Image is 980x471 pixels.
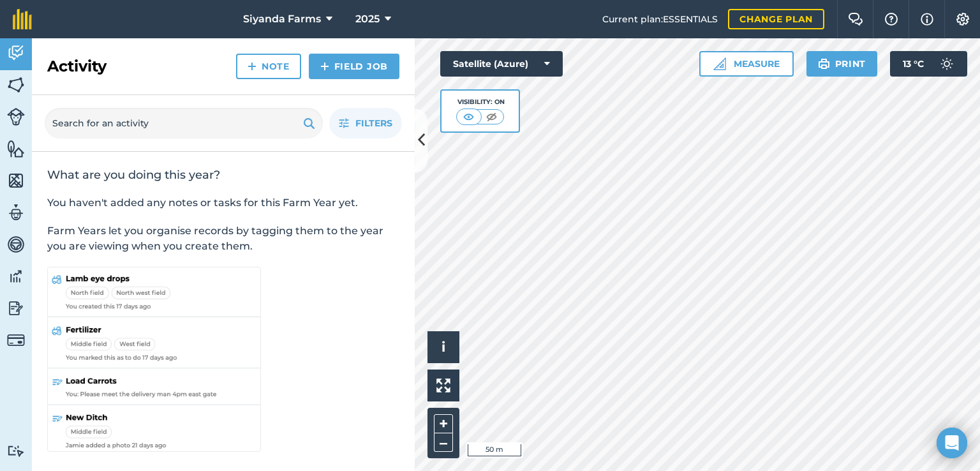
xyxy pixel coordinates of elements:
[818,56,830,71] img: svg+xml;base64,PHN2ZyB4bWxucz0iaHR0cDovL3d3dy53My5vcmcvMjAwMC9zdmciIHdpZHRoPSIxOSIgaGVpZ2h0PSIyNC...
[713,57,726,70] img: Ruler icon
[903,51,924,77] span: 13 ° C
[456,97,505,107] div: Visibility: On
[434,433,453,452] button: –
[320,59,329,74] img: svg+xml;base64,PHN2ZyB4bWxucz0iaHR0cDovL3d3dy53My5vcmcvMjAwMC9zdmciIHdpZHRoPSIxNCIgaGVpZ2h0PSIyNC...
[7,267,25,286] img: svg+xml;base64,PD94bWwgdmVyc2lvbj0iMS4wIiBlbmNvZGluZz0idXRmLTgiPz4KPCEtLSBHZW5lcmF0b3I6IEFkb2JlIE...
[436,378,450,392] img: Four arrows, one pointing top left, one top right, one bottom right and the last bottom left
[236,54,301,79] a: Note
[303,116,315,131] img: svg+xml;base64,PHN2ZyB4bWxucz0iaHR0cDovL3d3dy53My5vcmcvMjAwMC9zdmciIHdpZHRoPSIxOSIgaGVpZ2h0PSIyNC...
[7,331,25,349] img: svg+xml;base64,PD94bWwgdmVyc2lvbj0iMS4wIiBlbmNvZGluZz0idXRmLTgiPz4KPCEtLSBHZW5lcmF0b3I6IEFkb2JlIE...
[806,51,878,77] button: Print
[934,51,960,77] img: svg+xml;base64,PD94bWwgdmVyc2lvbj0iMS4wIiBlbmNvZGluZz0idXRmLTgiPz4KPCEtLSBHZW5lcmF0b3I6IEFkb2JlIE...
[243,11,321,27] span: Siyanda Farms
[937,428,967,458] div: Open Intercom Messenger
[7,235,25,254] img: svg+xml;base64,PD94bWwgdmVyc2lvbj0iMS4wIiBlbmNvZGluZz0idXRmLTgiPz4KPCEtLSBHZW5lcmF0b3I6IEFkb2JlIE...
[434,414,453,433] button: +
[7,75,25,94] img: svg+xml;base64,PHN2ZyB4bWxucz0iaHR0cDovL3d3dy53My5vcmcvMjAwMC9zdmciIHdpZHRoPSI1NiIgaGVpZ2h0PSI2MC...
[602,12,718,26] span: Current plan : ESSENTIALS
[699,51,794,77] button: Measure
[7,203,25,222] img: svg+xml;base64,PD94bWwgdmVyc2lvbj0iMS4wIiBlbmNvZGluZz0idXRmLTgiPz4KPCEtLSBHZW5lcmF0b3I6IEFkb2JlIE...
[7,108,25,126] img: svg+xml;base64,PD94bWwgdmVyc2lvbj0iMS4wIiBlbmNvZGluZz0idXRmLTgiPz4KPCEtLSBHZW5lcmF0b3I6IEFkb2JlIE...
[427,331,459,363] button: i
[47,56,107,77] h2: Activity
[47,223,399,254] p: Farm Years let you organise records by tagging them to the year you are viewing when you create t...
[848,13,863,26] img: Two speech bubbles overlapping with the left bubble in the forefront
[309,54,399,79] a: Field Job
[7,43,25,63] img: svg+xml;base64,PD94bWwgdmVyc2lvbj0iMS4wIiBlbmNvZGluZz0idXRmLTgiPz4KPCEtLSBHZW5lcmF0b3I6IEFkb2JlIE...
[355,11,380,27] span: 2025
[921,11,933,27] img: svg+xml;base64,PHN2ZyB4bWxucz0iaHR0cDovL3d3dy53My5vcmcvMjAwMC9zdmciIHdpZHRoPSIxNyIgaGVpZ2h0PSIxNy...
[47,195,399,211] p: You haven't added any notes or tasks for this Farm Year yet.
[890,51,967,77] button: 13 °C
[7,445,25,457] img: svg+xml;base64,PD94bWwgdmVyc2lvbj0iMS4wIiBlbmNvZGluZz0idXRmLTgiPz4KPCEtLSBHZW5lcmF0b3I6IEFkb2JlIE...
[884,13,899,26] img: A question mark icon
[484,110,500,123] img: svg+xml;base64,PHN2ZyB4bWxucz0iaHR0cDovL3d3dy53My5vcmcvMjAwMC9zdmciIHdpZHRoPSI1MCIgaGVpZ2h0PSI0MC...
[728,9,824,29] a: Change plan
[442,339,445,355] span: i
[955,13,970,26] img: A cog icon
[355,116,392,130] span: Filters
[45,108,323,138] input: Search for an activity
[7,139,25,158] img: svg+xml;base64,PHN2ZyB4bWxucz0iaHR0cDovL3d3dy53My5vcmcvMjAwMC9zdmciIHdpZHRoPSI1NiIgaGVpZ2h0PSI2MC...
[7,299,25,318] img: svg+xml;base64,PD94bWwgdmVyc2lvbj0iMS4wIiBlbmNvZGluZz0idXRmLTgiPz4KPCEtLSBHZW5lcmF0b3I6IEFkb2JlIE...
[461,110,477,123] img: svg+xml;base64,PHN2ZyB4bWxucz0iaHR0cDovL3d3dy53My5vcmcvMjAwMC9zdmciIHdpZHRoPSI1MCIgaGVpZ2h0PSI0MC...
[7,171,25,190] img: svg+xml;base64,PHN2ZyB4bWxucz0iaHR0cDovL3d3dy53My5vcmcvMjAwMC9zdmciIHdpZHRoPSI1NiIgaGVpZ2h0PSI2MC...
[248,59,256,74] img: svg+xml;base64,PHN2ZyB4bWxucz0iaHR0cDovL3d3dy53My5vcmcvMjAwMC9zdmciIHdpZHRoPSIxNCIgaGVpZ2h0PSIyNC...
[440,51,563,77] button: Satellite (Azure)
[329,108,402,138] button: Filters
[13,9,32,29] img: fieldmargin Logo
[47,167,399,183] h2: What are you doing this year?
